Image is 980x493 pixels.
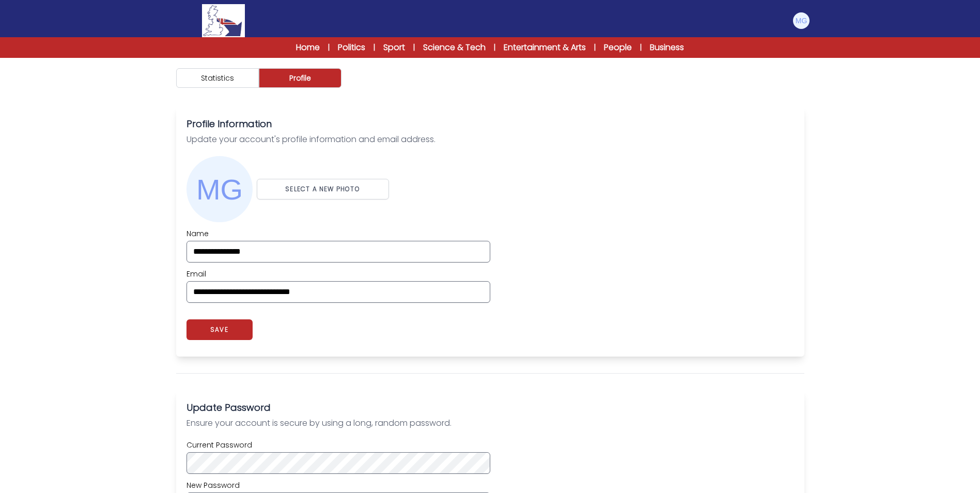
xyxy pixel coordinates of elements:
[423,41,486,54] a: Science & Tech
[383,41,405,54] a: Sport
[186,417,794,429] p: Ensure your account is secure by using a long, random password.
[374,42,375,53] span: |
[186,156,253,222] img: Matteo Gragnani
[793,12,810,29] img: Matteo Gragnani
[186,133,794,146] p: Update your account's profile information and email address.
[640,42,642,53] span: |
[338,41,365,54] a: Politics
[186,440,490,450] label: Current Password
[259,68,341,88] button: Profile
[413,42,415,53] span: |
[186,228,490,239] label: Name
[186,400,794,415] h3: Update Password
[202,4,244,37] img: Logo
[257,179,389,199] button: SELECT A NEW PHOTO
[328,42,330,53] span: |
[186,269,490,279] label: Email
[186,319,253,340] button: SAVE
[176,68,259,88] button: Statistics
[170,4,277,37] a: Logo
[186,480,490,490] label: New Password
[186,117,794,131] h3: Profile Information
[650,41,684,54] a: Business
[594,42,596,53] span: |
[504,41,586,54] a: Entertainment & Arts
[296,41,320,54] a: Home
[494,42,495,53] span: |
[604,41,632,54] a: People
